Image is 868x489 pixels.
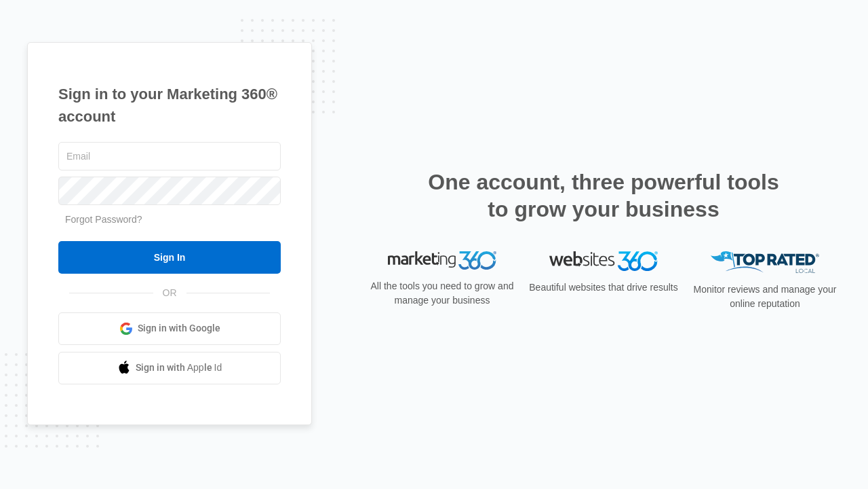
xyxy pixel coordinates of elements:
[424,168,783,223] h2: One account, three powerful tools to grow your business
[388,251,496,270] img: Marketing 360
[528,280,679,295] p: Beautiful websites that drive results
[711,251,819,274] img: Top Rated Local
[58,241,281,274] input: Sign In
[65,214,142,225] a: Forgot Password?
[549,251,658,271] img: Websites 360
[58,83,281,128] h1: Sign in to your Marketing 360® account
[58,142,281,170] input: Email
[366,279,518,308] p: All the tools you need to grow and manage your business
[136,361,222,375] span: Sign in with Apple Id
[138,321,220,336] span: Sign in with Google
[689,283,841,311] p: Monitor reviews and manage your online reputation
[58,312,281,345] a: Sign in with Google
[153,286,186,300] span: OR
[58,352,281,384] a: Sign in with Apple Id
